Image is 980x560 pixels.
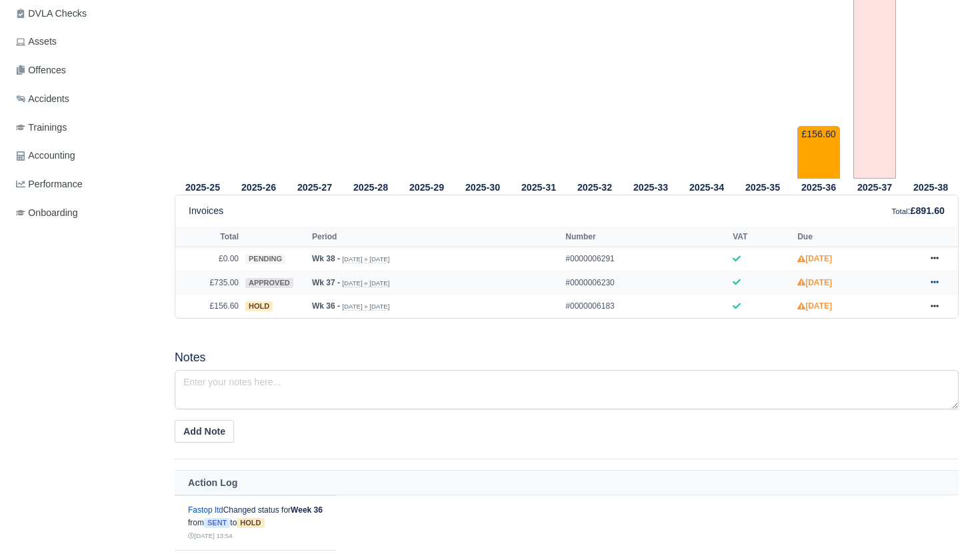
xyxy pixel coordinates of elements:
th: 2025-26 [231,179,287,195]
a: Performance [11,171,159,197]
span: sent [204,518,230,528]
small: [DATE] » [DATE] [342,303,389,311]
th: 2025-36 [791,179,847,195]
td: £156.60 [797,126,840,179]
th: 2025-31 [511,179,567,195]
button: Add Note [175,420,234,443]
small: Total [892,207,908,215]
a: Trainings [11,115,159,141]
span: DVLA Checks [16,6,87,21]
iframe: Chat Widget [913,496,980,560]
th: 2025-27 [287,179,343,195]
th: Due [794,227,918,247]
strong: Wk 38 - [312,254,340,263]
th: 2025-25 [175,179,231,195]
td: Changed status for from to [175,495,336,551]
a: Offences [11,57,159,83]
th: 2025-38 [903,179,959,195]
strong: [DATE] [797,301,832,311]
strong: Week 36 [291,505,323,515]
span: Accounting [16,148,75,163]
td: £735.00 [175,271,242,295]
a: Accidents [11,86,159,112]
h5: Notes [175,351,959,365]
th: 2025-35 [735,179,791,195]
span: approved [245,278,293,288]
span: Onboarding [16,205,78,221]
div: : [892,203,945,219]
th: 2025-29 [399,179,455,195]
th: Period [309,227,562,247]
span: hold [237,518,264,528]
span: Trainings [16,120,67,135]
small: [DATE] » [DATE] [342,255,389,263]
strong: £891.60 [911,205,945,216]
span: Accidents [16,91,69,107]
strong: Wk 36 - [312,301,340,311]
th: Number [562,227,729,247]
th: Total [175,227,242,247]
span: Offences [16,63,66,78]
th: 2025-30 [455,179,511,195]
span: Assets [16,34,57,49]
th: Action Log [175,471,959,495]
th: 2025-34 [679,179,735,195]
th: VAT [729,227,794,247]
span: Performance [16,177,83,192]
strong: Wk 37 - [312,278,340,287]
a: Onboarding [11,200,159,226]
td: #0000006230 [562,271,729,295]
a: DVLA Checks [11,1,159,27]
td: #0000006183 [562,295,729,318]
td: £156.60 [175,295,242,318]
td: £0.00 [175,247,242,271]
a: Assets [11,29,159,55]
th: 2025-32 [567,179,623,195]
td: #0000006291 [562,247,729,271]
strong: [DATE] [797,254,832,263]
h6: Invoices [189,205,223,217]
th: 2025-37 [847,179,903,195]
a: Accounting [11,143,159,169]
span: hold [245,301,273,311]
span: pending [245,254,285,264]
th: 2025-33 [623,179,679,195]
th: 2025-28 [343,179,399,195]
small: [DATE] 13:54 [188,532,232,539]
strong: [DATE] [797,278,832,287]
small: [DATE] » [DATE] [342,279,389,287]
a: Fastop ltd [188,505,223,515]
